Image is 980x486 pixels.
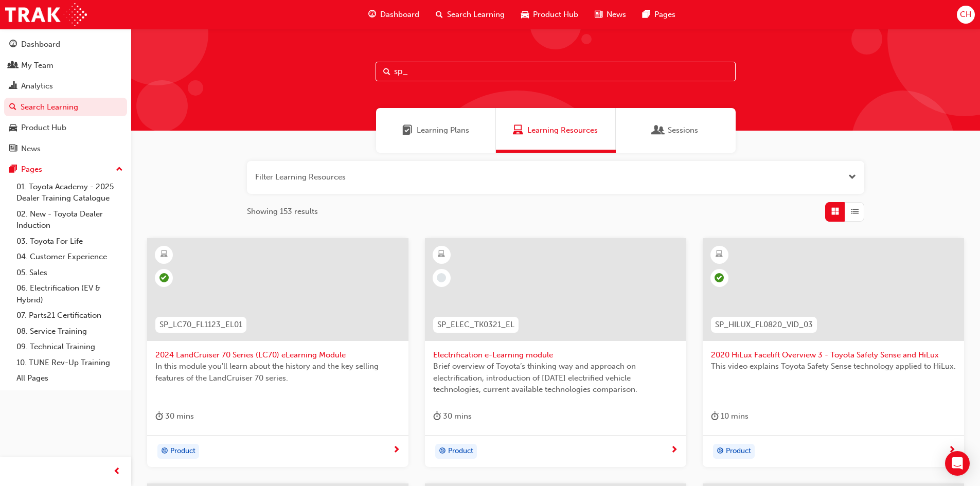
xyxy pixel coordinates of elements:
[155,410,194,423] div: 30 mins
[439,445,446,458] span: target-icon
[521,8,529,21] span: car-icon
[159,319,242,331] span: SP_LC70_FL1123_EL01
[147,238,408,467] a: SP_LC70_FL1123_EL012024 LandCruiser 70 Series (LC70) eLearning ModuleIn this module you'll learn ...
[4,77,127,96] a: Analytics
[436,8,443,21] span: search-icon
[433,361,678,395] span: Brief overview of Toyota’s thinking way and approach on electrification, introduction of [DATE] e...
[12,249,127,265] a: 04. Customer Experience
[711,349,956,361] span: 2020 HiLux Facelift Overview 3 - Toyota Safety Sense and HiLux
[383,66,390,78] span: Search
[155,361,400,384] span: In this module you'll learn about the history and the key selling features of the LandCruiser 70 ...
[851,206,859,218] span: List
[668,124,698,136] span: Sessions
[417,124,469,136] span: Learning Plans
[9,61,17,70] span: people-icon
[711,410,719,423] span: duration-icon
[4,160,127,179] button: Pages
[438,248,445,261] span: learningResourceType_ELEARNING-icon
[113,465,121,478] span: prev-icon
[21,164,42,175] div: Pages
[726,445,751,457] span: Product
[586,4,634,25] a: news-iconNews
[848,171,856,183] button: Open the filter
[21,39,60,50] div: Dashboard
[360,4,427,25] a: guage-iconDashboard
[4,33,127,160] button: DashboardMy TeamAnalyticsSearch LearningProduct HubNews
[4,35,127,54] a: Dashboard
[437,319,514,331] span: SP_ELEC_TK0321_EL
[12,323,127,339] a: 08. Service Training
[945,451,970,476] div: Open Intercom Messenger
[161,445,168,458] span: target-icon
[4,98,127,117] a: Search Learning
[425,238,686,467] a: SP_ELEC_TK0321_ELElectrification e-Learning moduleBrief overview of Toyota’s thinking way and app...
[711,410,749,423] div: 10 mins
[9,103,16,112] span: search-icon
[170,445,195,457] span: Product
[21,122,66,134] div: Product Hub
[447,9,505,21] span: Search Learning
[380,9,419,21] span: Dashboard
[9,40,17,49] span: guage-icon
[5,3,87,26] img: Trak
[12,206,127,233] a: 02. New - Toyota Dealer Induction
[9,82,17,91] span: chart-icon
[12,233,127,249] a: 03. Toyota For Life
[155,410,163,423] span: duration-icon
[715,319,813,331] span: SP_HILUX_FL0820_VID_03
[12,339,127,355] a: 09. Technical Training
[654,9,675,21] span: Pages
[960,9,971,21] span: CH
[21,60,54,71] div: My Team
[433,349,678,361] span: Electrification e-Learning module
[437,273,446,282] span: learningRecordVerb_NONE-icon
[533,9,578,21] span: Product Hub
[670,446,678,455] span: next-icon
[155,349,400,361] span: 2024 LandCruiser 70 Series (LC70) eLearning Module
[448,445,473,457] span: Product
[4,56,127,75] a: My Team
[703,238,964,467] a: SP_HILUX_FL0820_VID_032020 HiLux Facelift Overview 3 - Toyota Safety Sense and HiLuxThis video ex...
[513,124,523,136] span: Learning Resources
[496,108,616,153] a: Learning ResourcesLearning Resources
[957,6,975,24] button: CH
[634,4,684,25] a: pages-iconPages
[247,206,318,218] span: Showing 153 results
[12,355,127,371] a: 10. TUNE Rev-Up Training
[711,361,956,372] span: This video explains Toyota Safety Sense technology applied to HiLux.
[607,9,626,21] span: News
[368,8,376,21] span: guage-icon
[717,445,724,458] span: target-icon
[433,410,441,423] span: duration-icon
[161,248,168,261] span: learningResourceType_ELEARNING-icon
[715,273,724,282] span: learningRecordVerb_COMPLETE-icon
[21,80,53,92] div: Analytics
[12,308,127,323] a: 07. Parts21 Certification
[427,4,513,25] a: search-iconSearch Learning
[653,124,664,136] span: Sessions
[948,446,956,455] span: next-icon
[12,370,127,386] a: All Pages
[433,410,472,423] div: 30 mins
[376,108,496,153] a: Learning PlansLearning Plans
[595,8,602,21] span: news-icon
[513,4,586,25] a: car-iconProduct Hub
[616,108,736,153] a: SessionsSessions
[4,118,127,137] a: Product Hub
[716,248,723,261] span: learningResourceType_ELEARNING-icon
[9,123,17,133] span: car-icon
[527,124,598,136] span: Learning Resources
[12,179,127,206] a: 01. Toyota Academy - 2025 Dealer Training Catalogue
[9,165,17,174] span: pages-icon
[12,280,127,308] a: 06. Electrification (EV & Hybrid)
[393,446,400,455] span: next-icon
[12,265,127,281] a: 05. Sales
[376,62,736,81] input: Search...
[116,163,123,176] span: up-icon
[9,145,17,154] span: news-icon
[402,124,413,136] span: Learning Plans
[643,8,650,21] span: pages-icon
[21,143,41,155] div: News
